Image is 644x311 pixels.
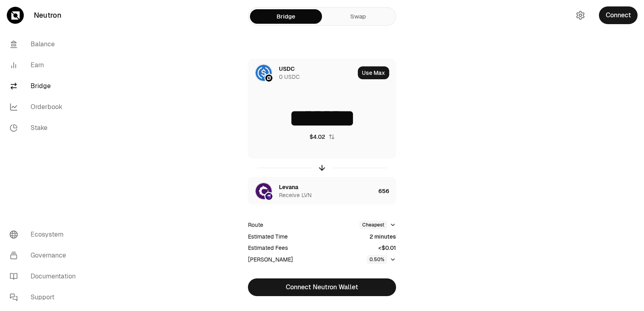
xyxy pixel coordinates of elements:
div: $4.02 [310,133,325,141]
img: LVN Logo [256,183,272,199]
button: Connect Neutron Wallet [248,278,396,296]
div: [PERSON_NAME] [248,255,293,264]
button: Use Max [358,66,389,79]
a: Balance [3,34,87,55]
a: Bridge [250,9,322,24]
div: USDC [279,65,295,73]
a: Orderbook [3,97,87,117]
img: Osmosis Logo [265,193,272,200]
div: Levana [279,183,298,191]
img: USDC Logo [256,65,272,81]
a: Ecosystem [3,224,87,245]
div: LVN LogoOsmosis LogoLevanaReceive LVN [248,177,375,205]
button: Connect [599,6,638,24]
div: 656 [378,177,396,205]
div: Cheapest [359,220,387,229]
button: $4.02 [310,133,335,141]
button: Cheapest [359,220,396,229]
a: Swap [322,9,394,24]
div: 2 minutes [369,233,396,241]
div: Estimated Time [248,233,288,241]
a: Stake [3,117,87,138]
a: Documentation [3,266,87,287]
div: USDC LogoNeutron LogoUSDC0 USDC [248,59,355,87]
div: 0.50% [367,255,387,264]
div: <$0.01 [378,244,396,252]
div: 0 USDC [279,73,300,81]
a: Bridge [3,76,87,97]
a: Governance [3,245,87,266]
img: Neutron Logo [265,74,272,82]
button: LVN LogoOsmosis LogoLevanaReceive LVN656 [248,177,396,205]
div: Route [248,221,263,229]
div: Estimated Fees [248,244,288,252]
div: Receive LVN [279,191,312,199]
button: 0.50% [367,255,396,264]
a: Earn [3,55,87,76]
a: Support [3,287,87,308]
